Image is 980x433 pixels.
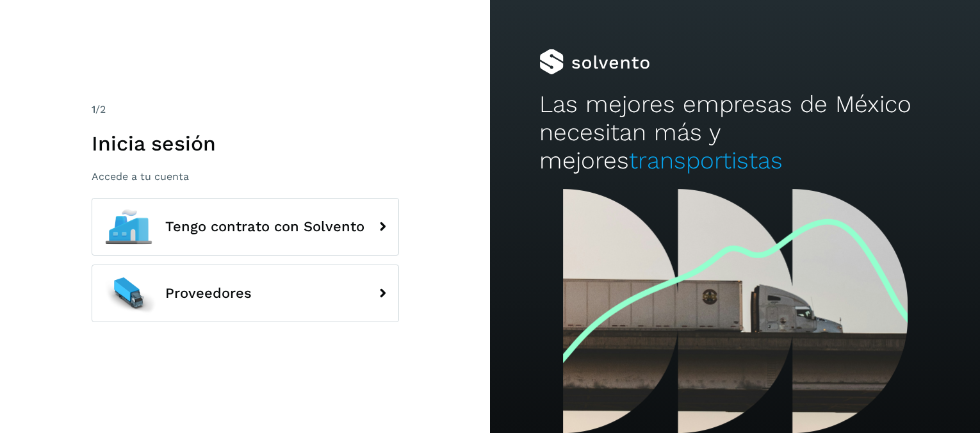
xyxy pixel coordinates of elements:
[165,219,364,234] span: Tengo contrato con Solvento
[92,265,399,322] button: Proveedores
[539,90,931,176] h2: Las mejores empresas de México necesitan más y mejores
[92,103,95,115] span: 1
[92,170,399,183] p: Accede a tu cuenta
[92,102,399,117] div: /2
[92,131,399,156] h1: Inicia sesión
[92,198,399,256] button: Tengo contrato con Solvento
[165,286,252,301] span: Proveedores
[629,147,783,174] span: transportistas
